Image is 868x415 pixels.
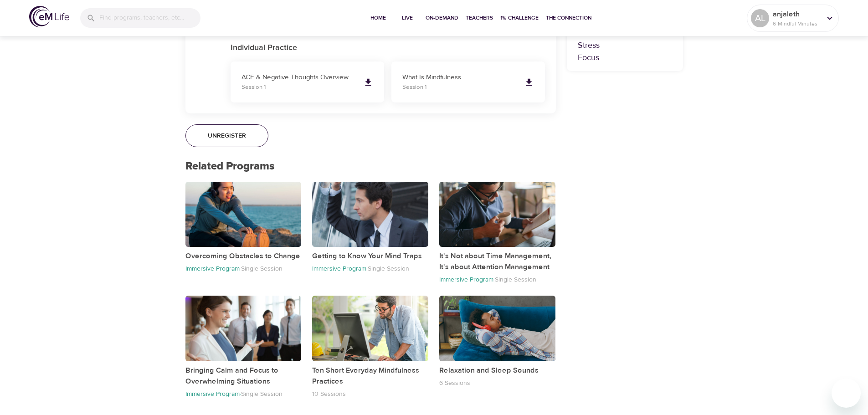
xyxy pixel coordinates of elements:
[312,265,368,273] p: Immersive Program ·
[312,365,428,387] p: Ten Short Everyday Mindfulness Practices
[185,365,302,387] p: Bringing Calm and Focus to Overwhelming Situations
[185,251,302,261] p: Overcoming Obstacles to Change
[312,390,346,398] p: 10 Sessions
[185,158,556,174] p: Related Programs
[99,8,200,28] input: Find programs, teachers, etc...
[312,251,428,261] p: Getting to Know Your Mind Traps
[495,276,536,284] p: Single Session
[773,9,821,20] p: anjaleth
[241,265,282,273] p: Single Session
[751,9,769,27] div: AL
[185,390,241,398] p: Immersive Program ·
[832,379,861,408] iframe: Button to launch messaging window
[231,42,545,54] p: Individual Practice
[773,20,821,28] p: 6 Mindful Minutes
[439,276,495,284] p: Immersive Program ·
[396,13,418,23] span: Live
[185,265,241,273] p: Immersive Program ·
[29,6,69,27] img: logo
[426,13,458,23] span: On-Demand
[439,251,555,272] p: It's Not about Time Management, It's about Attention Management
[231,61,384,102] a: ACE & Negative Thoughts OverviewSession 1
[208,130,246,142] span: Unregister
[241,72,356,83] p: ACE & Negative Thoughts Overview
[546,13,591,23] span: The Connection
[402,72,517,83] p: What Is Mindfulness
[466,13,493,23] span: Teachers
[368,265,409,273] p: Single Session
[439,379,470,387] p: 6 Sessions
[439,365,555,376] p: Relaxation and Sleep Sounds
[578,39,672,51] p: Stress
[185,124,268,147] button: Unregister
[241,83,356,92] p: Session 1
[367,13,389,23] span: Home
[500,13,539,23] span: 1% Challenge
[402,83,517,92] p: Session 1
[578,51,672,64] p: Focus
[391,61,545,102] a: What Is MindfulnessSession 1
[241,390,282,398] p: Single Session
